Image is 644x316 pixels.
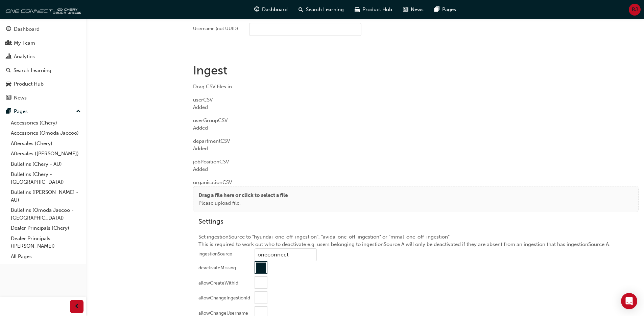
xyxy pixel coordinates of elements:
a: Dealer Principals ([PERSON_NAME]) [8,233,84,251]
div: Open Intercom Messenger [621,293,637,309]
p: Please upload file. [198,199,288,207]
img: oneconnect [3,3,81,16]
span: Dashboard [262,6,288,14]
a: My Team [3,37,84,49]
span: pages-icon [6,109,11,115]
input: ingestionSource [255,248,317,261]
span: news-icon [403,5,408,14]
div: department CSV [193,132,639,153]
button: Pages [3,105,84,118]
button: DashboardMy TeamAnalyticsSearch LearningProduct HubNews [3,22,84,105]
span: search-icon [299,5,303,14]
a: search-iconSearch Learning [293,3,349,17]
div: organisation CSV [193,173,639,212]
span: car-icon [355,5,360,14]
a: Bulletins (Omoda Jaecoo - [GEOGRAPHIC_DATA]) [8,205,84,223]
input: Username (not UUID) [249,23,361,36]
a: Analytics [3,50,84,63]
div: Dashboard [14,25,40,33]
h1: Ingest [193,63,639,78]
span: news-icon [6,95,11,101]
span: up-icon [76,107,81,116]
a: Bulletins (Chery - AU) [8,159,84,170]
div: Drag a file here or click to select a filePlease upload file. [193,186,639,212]
span: car-icon [6,81,11,87]
a: Product Hub [3,78,84,90]
a: Accessories (Chery) [8,118,84,128]
p: Drag a file here or click to select a file [198,191,288,199]
a: Dashboard [3,23,84,36]
span: RJ [632,6,638,14]
a: Aftersales (Chery) [8,138,84,149]
span: guage-icon [6,26,11,32]
span: News [411,6,424,14]
span: Search Learning [306,6,344,14]
h3: Settings [198,218,633,225]
a: Search Learning [3,64,84,77]
span: guage-icon [254,5,259,14]
div: Product Hub [14,80,44,88]
div: Added [193,165,639,173]
div: jobPosition CSV [193,153,639,173]
div: allowCreateWithId [198,280,238,287]
a: news-iconNews [398,3,429,17]
span: search-icon [6,68,11,74]
a: News [3,92,84,104]
a: All Pages [8,251,84,262]
div: Added [193,104,639,111]
div: Search Learning [14,67,51,74]
div: Pages [14,108,28,115]
a: pages-iconPages [429,3,461,17]
div: deactivateMissing [198,265,236,271]
a: Bulletins (Chery - [GEOGRAPHIC_DATA]) [8,169,84,187]
span: Product Hub [362,6,392,14]
span: chart-icon [6,54,11,60]
span: prev-icon [74,302,79,311]
div: Username (not UUID) [193,25,238,32]
div: Analytics [14,53,35,61]
a: Aftersales ([PERSON_NAME]) [8,149,84,159]
div: ingestionSource [198,251,232,257]
div: Added [193,145,639,153]
a: car-iconProduct Hub [349,3,398,17]
span: people-icon [6,40,11,46]
span: Pages [442,6,456,14]
a: Bulletins ([PERSON_NAME] - AU) [8,187,84,205]
button: RJ [629,4,641,16]
span: pages-icon [434,5,439,14]
a: guage-iconDashboard [249,3,293,17]
div: My Team [14,39,35,47]
div: Drag CSV files in [193,83,639,91]
a: Dealer Principals (Chery) [8,223,84,233]
div: Added [193,124,639,132]
div: userGroup CSV [193,111,639,132]
div: News [14,94,27,102]
div: user CSV [193,91,639,111]
a: Accessories (Omoda Jaecoo) [8,128,84,138]
div: allowChangeIngestionId [198,295,250,301]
